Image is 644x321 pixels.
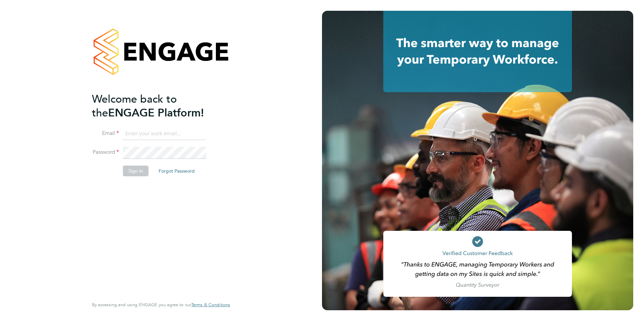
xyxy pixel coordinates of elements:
span: By accessing and using ENGAGE you agree to our [92,302,230,308]
button: Sign In [123,166,149,176]
input: Enter your work email... [123,128,206,140]
h2: ENGAGE Platform! [92,92,223,120]
a: Terms & Conditions [191,302,230,308]
button: Forgot Password [153,166,200,176]
span: Welcome back to the [92,93,177,119]
label: Password [92,149,119,156]
label: Email [92,130,119,137]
